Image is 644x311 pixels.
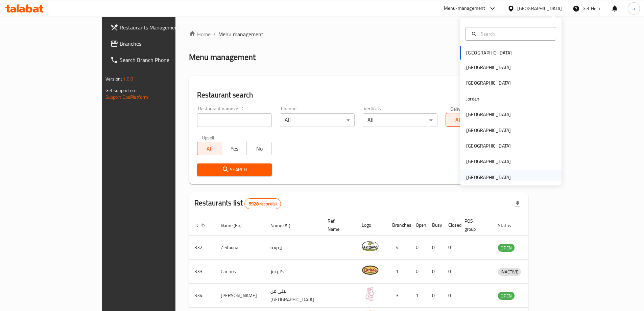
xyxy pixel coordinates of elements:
th: Closed [443,215,459,236]
img: Leila Min Lebnan [362,286,379,303]
span: Name (En) [221,221,251,229]
div: [GEOGRAPHIC_DATA] [466,174,511,181]
span: 1.0.0 [123,74,134,83]
nav: breadcrumb [189,30,529,38]
button: Yes [222,142,247,155]
span: All [449,115,468,125]
th: Open [410,215,427,236]
div: [GEOGRAPHIC_DATA] [466,127,511,134]
span: Yes [225,144,244,154]
td: 0 [427,236,443,260]
span: No [249,144,269,154]
span: Menu management [218,30,263,38]
span: Name (Ar) [270,221,299,229]
span: a [633,5,635,12]
span: POS group [464,217,484,233]
h2: Restaurant search [197,90,521,100]
td: 1 [410,284,427,308]
li: / [213,30,216,38]
td: 0 [410,260,427,284]
div: OPEN [498,292,515,300]
a: Restaurants Management [105,19,210,36]
td: 0 [410,236,427,260]
td: 0 [427,284,443,308]
td: كارينوز [265,260,322,284]
td: 0 [443,236,459,260]
div: All [280,113,355,127]
input: Search for restaurant name or ID.. [197,113,272,127]
span: OPEN [498,292,515,300]
a: Search Branch Phone [105,52,210,68]
div: OPEN [498,244,515,252]
a: Branches [105,36,210,52]
td: Zeitouna [215,236,265,260]
td: 0 [443,260,459,284]
button: No [246,142,271,155]
th: Logo [356,215,387,236]
h2: Menu management [189,52,256,63]
td: 3 [387,284,410,308]
td: زيتونة [265,236,322,260]
span: ID [194,221,207,229]
td: Carinos [215,260,265,284]
span: Search Branch Phone [120,56,204,64]
span: Ref. Name [328,217,348,233]
th: Branches [387,215,410,236]
td: 0 [443,284,459,308]
th: Busy [427,215,443,236]
span: Branches [120,40,204,48]
span: INACTIVE [498,268,521,276]
label: Upsell [202,135,214,140]
span: 5928 record(s) [245,201,281,207]
button: All [446,113,471,127]
span: Restaurants Management [120,23,204,31]
span: Search [202,165,266,174]
div: Menu-management [444,4,485,13]
div: [GEOGRAPHIC_DATA] [466,111,511,118]
img: Zeitouna [362,238,379,254]
div: [GEOGRAPHIC_DATA] [517,5,562,12]
div: Jordan [466,95,479,103]
a: Support.OpsPlatform [105,93,148,102]
td: 0 [427,260,443,284]
div: [GEOGRAPHIC_DATA] [466,79,511,87]
span: Version: [105,74,122,83]
div: All [363,113,437,127]
div: Export file [509,196,526,212]
span: Status [498,221,520,229]
img: Carinos [362,262,379,279]
h2: Restaurants list [194,198,281,209]
div: [GEOGRAPHIC_DATA] [466,142,511,150]
div: INACTIVE [498,268,521,276]
button: All [197,142,222,155]
span: Get support on: [105,86,137,95]
td: 1 [387,260,410,284]
div: [GEOGRAPHIC_DATA] [466,158,511,165]
div: [GEOGRAPHIC_DATA] [466,64,511,71]
span: OPEN [498,244,515,252]
td: ليلى من [GEOGRAPHIC_DATA] [265,284,322,308]
button: Search [197,163,272,176]
td: [PERSON_NAME] [215,284,265,308]
span: All [200,144,219,154]
td: 4 [387,236,410,260]
label: Delivery [450,106,467,111]
input: Search [478,30,552,38]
